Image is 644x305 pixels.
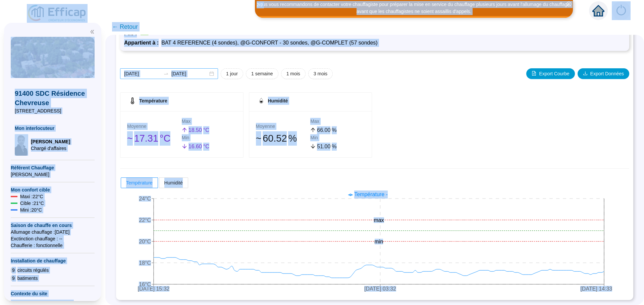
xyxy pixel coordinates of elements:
span: 󠁾~ [256,131,262,146]
span: .00 [323,144,330,149]
span: Allumage chauffage : [DATE] [11,229,95,235]
span: 51 [317,144,323,149]
div: Moyenne [127,123,182,130]
tspan: [DATE] 15:32 [138,286,170,292]
span: arrow-up [182,127,187,133]
tspan: [DATE] 03:32 [364,286,396,292]
span: Export Données [590,70,624,77]
span: 1 mois [286,70,300,77]
tspan: min [375,239,383,244]
span: % [332,143,336,151]
span: % [332,126,336,134]
img: alerts [612,1,631,20]
button: 1 jour [221,68,243,79]
span: Humidité [268,98,288,103]
tspan: 24°C [139,196,151,202]
span: Exctinction chauffage : -- [11,235,95,242]
img: Chargé d'affaires [15,134,28,156]
div: Max [310,118,365,125]
span: [STREET_ADDRESS] [15,107,91,114]
span: 󠁾~ [127,131,133,146]
span: Mon confort cible [11,186,95,193]
span: Maxi : 22 °C [20,193,43,200]
span: 18 [189,127,195,133]
span: 91400 SDC Résidence Chevreuse [15,89,91,107]
input: Date de fin [171,70,208,77]
img: efficap energie logo [27,4,88,23]
tspan: max [374,217,384,223]
span: Référent Chauffage [11,164,95,171]
tspan: 18°C [139,260,151,266]
span: 66 [317,127,323,133]
span: ← Retour [112,22,138,31]
span: Température - [354,192,388,197]
span: Installation de chauffage [11,257,95,264]
span: to [163,71,169,76]
tspan: 20°C [139,239,151,244]
span: double-left [90,29,95,34]
button: Export Courbe [526,68,575,79]
div: Max [182,118,236,125]
div: Min [310,134,365,141]
input: Date de début [124,70,161,77]
span: .31 [145,133,158,144]
tspan: 16°C [139,282,151,287]
button: 1 semaine [246,68,278,79]
span: Humidité [164,180,183,185]
tspan: 22°C [139,217,151,223]
span: .00 [323,127,330,133]
span: circuits régulés [17,267,49,274]
span: Mini : 20 °C [20,207,42,213]
span: arrow-down [310,144,316,149]
i: 2 / 3 [257,2,263,7]
span: batiments [17,275,38,282]
span: [PERSON_NAME] [11,171,95,178]
span: 1 jour [226,70,238,77]
span: Contexte du site [11,290,95,297]
button: Export Données [578,68,629,79]
span: Température [139,98,167,103]
div: Nous vous recommandons de contacter votre chauffagiste pour préparer la mise en service du chauff... [256,1,572,15]
span: 3 mois [314,70,327,77]
span: arrow-down [182,144,187,149]
span: Mon interlocuteur [15,125,91,132]
span: 9 [11,275,16,282]
span: download [583,71,588,76]
span: % [288,131,297,146]
span: Chargé d'affaires [31,145,70,152]
button: 3 mois [308,68,333,79]
span: arrow-up [310,127,316,133]
span: .60 [195,144,202,149]
span: 60 [263,133,273,144]
span: [PERSON_NAME] [31,138,70,145]
span: 9 [11,267,16,274]
span: 16 [189,144,195,149]
span: close-circle [567,2,571,6]
div: Moyenne [256,123,311,130]
span: °C [203,126,209,134]
span: Température [126,180,153,185]
span: Saison de chauffe en cours [11,222,95,229]
span: swap-right [163,71,169,76]
span: .50 [195,127,202,133]
span: 17 [134,133,145,144]
span: °C [160,131,170,146]
span: °C [203,143,209,151]
span: .52 [273,133,287,144]
span: BAT 4 REFERENCE (4 sondes), @G-CONFORT - 30 sondes, @G-COMPLET (57 sondes) [161,40,378,46]
tspan: [DATE] 14:33 [580,286,612,292]
span: file-image [532,71,536,76]
button: 1 mois [281,68,306,79]
span: 1 semaine [251,70,273,77]
span: Chaufferie : fonctionnelle [11,242,95,249]
span: Appartient à : [124,40,161,46]
span: Export Courbe [539,70,569,77]
div: Min [182,134,236,141]
span: home [592,5,604,17]
span: Cible : 21 °C [20,200,44,207]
